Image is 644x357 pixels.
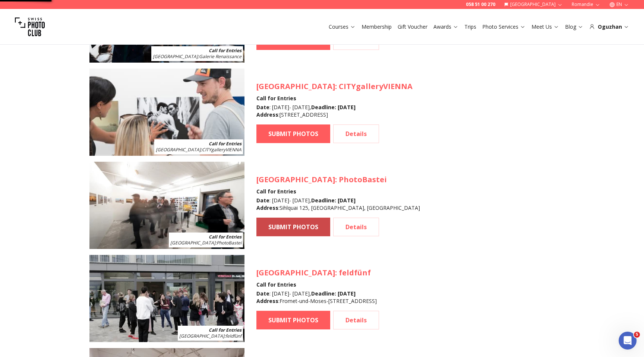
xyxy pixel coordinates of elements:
a: Blog [565,23,583,31]
h4: Call for Entries [256,281,379,288]
a: SUBMIT PHOTOS [256,311,330,329]
a: Awards [433,23,458,31]
div: : [DATE] - [DATE] , : Sihlquai 125, [GEOGRAPHIC_DATA], [GEOGRAPHIC_DATA] [256,197,420,212]
span: [GEOGRAPHIC_DATA] [256,81,335,91]
b: Address [256,111,278,118]
span: [GEOGRAPHIC_DATA] [256,268,335,278]
span: : Galerie Renaissance [153,53,241,60]
h4: Call for Entries [256,188,420,195]
a: Gift Voucher [398,23,427,31]
a: SUBMIT PHOTOS [256,218,330,236]
h3: : CITYgalleryVIENNA [256,81,413,92]
b: Call for Entries [209,327,241,333]
span: [GEOGRAPHIC_DATA] [256,174,335,184]
img: SPC Photo Awards Zurich: December 2025 [89,162,244,249]
b: Deadline : [DATE] [311,197,356,204]
div: : [DATE] - [DATE] , : Fromet-und-Moses-[STREET_ADDRESS] [256,290,379,305]
iframe: Intercom live chat [619,332,637,350]
img: Swiss photo club [15,12,45,42]
span: [GEOGRAPHIC_DATA] [179,333,224,339]
button: Trips [461,22,479,32]
b: Date [256,290,269,297]
a: Details [333,311,379,329]
span: [GEOGRAPHIC_DATA] [153,53,198,60]
a: Details [333,218,379,236]
a: Membership [362,23,392,31]
h3: : PhotoBastei [256,174,420,185]
b: Call for Entries [209,47,241,54]
b: Deadline : [DATE] [311,290,356,297]
span: 5 [634,332,640,338]
img: SPC Photo Awards VIENNA October 2025 [89,69,244,156]
img: SPC Photo Awards BERLIN December 2025 [89,255,244,342]
button: Photo Services [479,22,528,32]
b: Address [256,204,278,211]
button: Awards [430,22,461,32]
a: SUBMIT PHOTOS [256,124,330,143]
b: Date [256,197,269,204]
div: Oguzhan [589,23,629,31]
button: Blog [562,22,586,32]
button: Courses [326,22,359,32]
a: Photo Services [482,23,525,31]
b: Deadline : [DATE] [311,104,356,111]
b: Address [256,297,278,304]
a: Details [333,124,379,143]
button: Gift Voucher [395,22,430,32]
div: : [DATE] - [DATE] , : [STREET_ADDRESS] [256,104,413,119]
b: Date [256,104,269,111]
a: Meet Us [531,23,559,31]
h4: Call for Entries [256,95,413,102]
b: Call for Entries [209,234,241,240]
a: Trips [464,23,476,31]
span: [GEOGRAPHIC_DATA] [170,240,215,246]
span: : feldfünf [179,333,241,339]
b: Call for Entries [209,140,241,147]
span: [GEOGRAPHIC_DATA] [156,146,201,153]
button: Membership [359,22,395,32]
button: Meet Us [528,22,562,32]
h3: : feldfünf [256,268,379,278]
span: : CITYgalleryVIENNA [156,146,241,153]
a: Courses [329,23,356,31]
a: 058 51 00 270 [466,1,495,7]
span: : PhotoBastei [170,240,241,246]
